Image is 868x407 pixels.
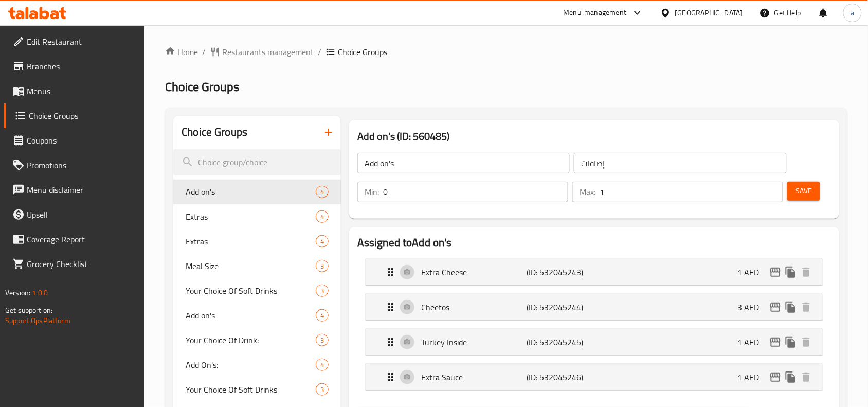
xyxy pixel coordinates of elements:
[316,383,329,396] div: Choices
[186,359,316,371] span: Add On's:
[421,336,527,348] p: Turkey Inside
[4,29,145,54] a: Edit Restaurant
[768,334,783,350] button: edit
[165,46,198,58] a: Home
[5,314,70,327] a: Support.OpsPlatform
[316,187,328,197] span: 4
[186,235,316,247] span: Extras
[27,36,137,48] span: Edit Restaurant
[173,204,341,229] div: Extras4
[316,260,329,272] div: Choices
[527,371,597,383] p: (ID: 532045246)
[799,299,814,315] button: delete
[783,334,799,350] button: duplicate
[366,259,822,285] div: Expand
[32,286,48,299] span: 1.0.0
[768,369,783,385] button: edit
[768,264,783,280] button: edit
[27,134,137,147] span: Coupons
[421,371,527,383] p: Extra Sauce
[357,325,831,360] li: Expand
[4,178,145,202] a: Menu disclaimer
[186,309,316,322] span: Add on's
[202,46,206,58] li: /
[27,85,137,97] span: Menus
[165,75,239,98] span: Choice Groups
[186,383,316,396] span: Your Choice Of Soft Drinks
[173,180,341,204] div: Add on's4
[27,159,137,171] span: Promotions
[4,227,145,252] a: Coverage Report
[5,304,52,317] span: Get support on:
[173,352,341,377] div: Add On's:4
[316,360,328,370] span: 4
[222,46,314,58] span: Restaurants management
[316,210,329,223] div: Choices
[768,299,783,315] button: edit
[421,301,527,313] p: Cheetos
[316,261,328,271] span: 3
[527,266,597,278] p: (ID: 532045243)
[527,301,597,313] p: (ID: 532045244)
[738,371,768,383] p: 1 AED
[5,286,30,299] span: Version:
[316,335,328,345] span: 3
[357,128,831,145] h3: Add on's (ID: 560485)
[186,210,316,223] span: Extras
[316,235,329,247] div: Choices
[4,202,145,227] a: Upsell
[182,125,247,140] h2: Choice Groups
[365,186,379,198] p: Min:
[29,110,137,122] span: Choice Groups
[173,229,341,254] div: Extras4
[338,46,387,58] span: Choice Groups
[580,186,595,198] p: Max:
[357,235,831,251] h2: Assigned to Add on's
[318,46,321,58] li: /
[795,185,812,198] span: Save
[186,334,316,346] span: Your Choice Of Drink:
[527,336,597,348] p: (ID: 532045245)
[173,254,341,278] div: Meal Size3
[316,286,328,296] span: 3
[738,266,768,278] p: 1 AED
[186,260,316,272] span: Meal Size
[173,377,341,402] div: Your Choice Of Soft Drinks3
[4,252,145,276] a: Grocery Checklist
[316,285,329,297] div: Choices
[783,264,799,280] button: duplicate
[4,54,145,79] a: Branches
[366,329,822,355] div: Expand
[27,233,137,245] span: Coverage Report
[186,285,316,297] span: Your Choice Of Soft Drinks
[4,153,145,178] a: Promotions
[787,182,820,201] button: Save
[366,364,822,390] div: Expand
[738,301,768,313] p: 3 AED
[357,360,831,395] li: Expand
[4,128,145,153] a: Coupons
[783,299,799,315] button: duplicate
[799,369,814,385] button: delete
[316,186,329,198] div: Choices
[564,7,627,19] div: Menu-management
[421,266,527,278] p: Extra Cheese
[27,208,137,221] span: Upsell
[799,264,814,280] button: delete
[316,359,329,371] div: Choices
[738,336,768,348] p: 1 AED
[165,46,847,58] nav: breadcrumb
[357,290,831,325] li: Expand
[799,334,814,350] button: delete
[675,7,743,19] div: [GEOGRAPHIC_DATA]
[357,255,831,290] li: Expand
[851,7,854,19] span: a
[210,46,314,58] a: Restaurants management
[316,309,329,322] div: Choices
[173,328,341,352] div: Your Choice Of Drink:3
[173,149,341,175] input: search
[366,294,822,320] div: Expand
[27,258,137,270] span: Grocery Checklist
[186,186,316,198] span: Add on's
[316,385,328,395] span: 3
